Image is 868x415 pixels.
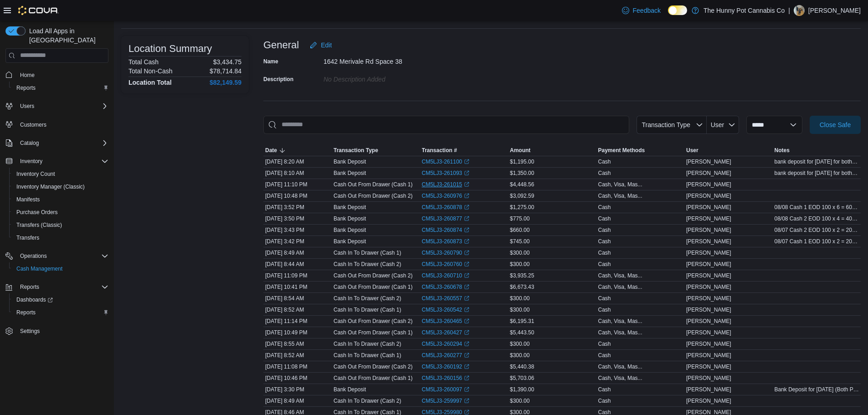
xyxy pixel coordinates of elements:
span: Reports [16,84,36,92]
button: Catalog [16,138,42,149]
span: User [686,147,699,154]
span: Reports [13,307,108,318]
button: Inventory [2,155,112,168]
svg: External link [464,330,469,335]
div: Cash, Visa, Mas... [598,181,642,188]
span: [PERSON_NAME] [686,192,731,200]
span: Inventory Count [13,169,108,179]
p: Cash In To Drawer (Cash 2) [334,397,401,405]
button: Reports [9,82,112,94]
a: Settings [16,326,43,337]
button: Customers [2,118,112,131]
button: Date [263,145,332,156]
a: CM5LJ3-260277External link [422,352,470,359]
button: User [707,116,739,134]
input: This is a search bar. As you type, the results lower in the page will automatically filter. [263,116,629,134]
a: CM5LJ3-261093External link [422,169,470,177]
svg: External link [464,261,469,267]
p: | [788,5,790,16]
a: CM5LJ3-261015External link [422,181,470,188]
a: CM5LJ3-260097External link [422,386,470,393]
span: $3,935.25 [510,272,534,279]
div: Cash, Visa, Mas... [598,192,642,200]
div: [DATE] 8:55 AM [263,338,332,349]
span: $300.00 [510,306,529,313]
button: Inventory Count [9,168,112,180]
div: Cash [598,215,611,222]
button: Transfers [9,231,112,244]
span: Notes [775,147,790,154]
button: Edit [306,36,335,54]
span: [PERSON_NAME] [686,386,731,393]
a: CM5LJ3-260294External link [422,340,470,348]
span: Home [16,69,108,81]
a: CM5LJ3-260427External link [422,329,470,336]
button: Home [2,68,112,82]
button: Inventory Manager (Classic) [9,180,112,193]
p: Cash In To Drawer (Cash 1) [334,249,401,256]
div: Cash [598,397,611,405]
svg: External link [464,250,469,256]
svg: External link [464,364,469,369]
div: [DATE] 8:52 AM [263,304,332,315]
a: CM5LJ3-260874External link [422,226,470,234]
span: $300.00 [510,249,529,256]
svg: External link [464,341,469,347]
span: Transaction # [422,147,457,154]
a: CM5LJ3-260976External link [422,192,470,200]
div: [DATE] 11:10 PM [263,179,332,190]
span: Transaction Type [642,121,690,128]
span: $5,440.38 [510,363,534,370]
a: Inventory Count [13,169,59,179]
span: Reports [16,282,108,292]
a: CM5LJ3-260873External link [422,238,470,245]
span: Catalog [20,139,39,147]
p: The Hunny Pot Cannabis Co [704,5,785,16]
p: Bank Deposit [334,238,366,245]
p: Cash Out From Drawer (Cash 2) [334,192,412,200]
span: [PERSON_NAME] [686,374,731,382]
svg: External link [464,182,469,187]
div: [DATE] 3:42 PM [263,236,332,247]
button: Purchase Orders [9,206,112,219]
a: Cash Management [13,263,66,274]
a: CM5LJ3-260465External link [422,318,470,325]
p: Cash Out From Drawer (Cash 2) [334,272,412,279]
div: Cash, Visa, Mas... [598,283,642,291]
p: [PERSON_NAME] [808,5,861,16]
div: [DATE] 3:30 PM [263,384,332,395]
button: Amount [508,145,596,156]
p: Cash In To Drawer (Cash 1) [334,352,401,359]
span: [PERSON_NAME] [686,158,731,165]
div: [DATE] 3:50 PM [263,213,332,224]
button: Users [2,100,112,113]
p: $3,434.75 [213,58,241,66]
h4: Location Total [128,79,172,86]
svg: External link [464,159,469,164]
span: Feedback [633,6,661,15]
span: $660.00 [510,226,529,234]
div: Cash [598,226,611,234]
div: Cash, Visa, Mas... [598,363,642,370]
span: $1,195.00 [510,158,534,165]
span: $5,703.06 [510,374,534,382]
svg: External link [464,398,469,404]
span: $1,275.00 [510,204,534,211]
button: Transaction Type [332,145,420,156]
h3: Location Summary [128,43,212,54]
a: Reports [13,82,39,93]
a: CM5LJ3-260760External link [422,261,470,268]
span: [PERSON_NAME] [686,352,731,359]
a: CM5LJ3-260877External link [422,215,470,222]
span: Purchase Orders [13,207,108,218]
a: Feedback [618,1,664,20]
a: CM5LJ3-261100External link [422,158,470,165]
span: $6,195.31 [510,318,534,325]
div: Cash [598,261,611,268]
button: Cash Management [9,262,112,275]
span: Inventory Manager (Classic) [13,181,108,192]
span: $300.00 [510,261,529,268]
span: bank deposit for [DATE] for both POS 100x7 50x6 20x9 5x3 [775,158,859,165]
span: Operations [20,252,47,260]
span: [PERSON_NAME] [686,204,731,211]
